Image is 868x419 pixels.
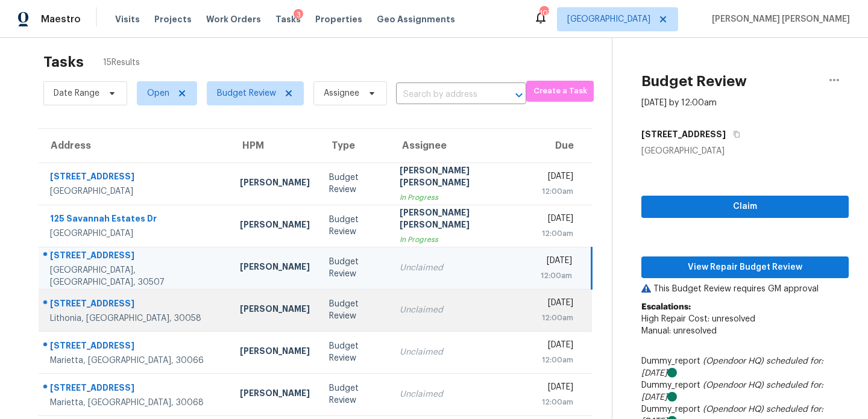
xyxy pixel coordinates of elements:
[50,264,221,288] div: [GEOGRAPHIC_DATA], [GEOGRAPHIC_DATA], 30507
[400,304,522,316] div: Unclaimed
[641,75,747,87] h2: Budget Review
[641,128,726,140] h5: [STREET_ADDRESS]
[541,228,573,240] div: 12:00am
[329,214,380,238] div: Budget Review
[115,13,140,25] span: Visits
[400,388,522,400] div: Unclaimed
[50,355,221,367] div: Marietta, [GEOGRAPHIC_DATA], 30066
[641,97,717,109] div: [DATE] by 12:00am
[400,346,522,358] div: Unclaimed
[50,185,221,197] div: [GEOGRAPHIC_DATA]
[329,382,380,406] div: Budget Review
[400,206,522,234] div: [PERSON_NAME] [PERSON_NAME]
[526,81,594,102] button: Create a Task
[539,7,548,19] div: 107
[641,256,849,279] button: View Repair Budget Review
[324,87,359,99] span: Assignee
[641,355,849,379] div: Dummy_report
[651,199,839,214] span: Claim
[541,297,573,312] div: [DATE]
[329,340,380,364] div: Budget Review
[707,13,850,25] span: [PERSON_NAME] [PERSON_NAME]
[641,303,691,311] b: Escalations:
[532,84,588,98] span: Create a Task
[641,379,849,403] div: Dummy_report
[50,382,221,397] div: [STREET_ADDRESS]
[329,298,380,322] div: Budget Review
[531,129,592,163] th: Due
[43,56,84,68] h2: Tasks
[541,396,573,408] div: 12:00am
[50,340,221,355] div: [STREET_ADDRESS]
[641,315,755,323] span: High Repair Cost: unresolved
[541,354,573,366] div: 12:00am
[703,381,764,390] i: (Opendoor HQ)
[641,327,717,335] span: Manual: unresolved
[240,261,310,276] div: [PERSON_NAME]
[390,129,532,163] th: Assignee
[567,13,650,25] span: [GEOGRAPHIC_DATA]
[103,57,140,69] span: 15 Results
[240,176,310,191] div: [PERSON_NAME]
[50,297,221,312] div: [STREET_ADDRESS]
[396,85,492,104] input: Search by address
[39,129,230,163] th: Address
[50,170,221,185] div: [STREET_ADDRESS]
[400,191,522,203] div: In Progress
[541,381,573,396] div: [DATE]
[50,213,221,228] div: 125 Savannah Estates Dr
[400,164,522,191] div: [PERSON_NAME] [PERSON_NAME]
[541,255,572,270] div: [DATE]
[50,228,221,240] div: [GEOGRAPHIC_DATA]
[240,219,310,234] div: [PERSON_NAME]
[541,185,573,197] div: 12:00am
[50,249,221,264] div: [STREET_ADDRESS]
[240,303,310,318] div: [PERSON_NAME]
[50,312,221,324] div: Lithonia, [GEOGRAPHIC_DATA], 30058
[377,13,455,25] span: Geo Assignments
[400,262,522,274] div: Unclaimed
[50,397,221,409] div: Marietta, [GEOGRAPHIC_DATA], 30068
[329,172,380,196] div: Budget Review
[726,123,742,145] button: Copy Address
[641,283,849,295] p: This Budget Review requires GM approval
[541,270,572,282] div: 12:00am
[240,387,310,402] div: [PERSON_NAME]
[217,87,276,99] span: Budget Review
[230,129,319,163] th: HPM
[541,170,573,185] div: [DATE]
[240,345,310,360] div: [PERSON_NAME]
[41,13,81,25] span: Maestro
[275,15,301,23] span: Tasks
[651,260,839,275] span: View Repair Budget Review
[703,405,764,414] i: (Opendoor HQ)
[154,13,192,25] span: Projects
[294,9,303,21] div: 3
[206,13,261,25] span: Work Orders
[541,312,573,324] div: 12:00am
[511,87,527,104] button: Open
[319,129,390,163] th: Type
[315,13,362,25] span: Properties
[147,87,169,99] span: Open
[54,87,99,99] span: Date Range
[329,256,380,280] div: Budget Review
[400,234,522,246] div: In Progress
[541,213,573,228] div: [DATE]
[641,145,849,157] div: [GEOGRAPHIC_DATA]
[641,196,849,218] button: Claim
[541,339,573,354] div: [DATE]
[703,357,764,365] i: (Opendoor HQ)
